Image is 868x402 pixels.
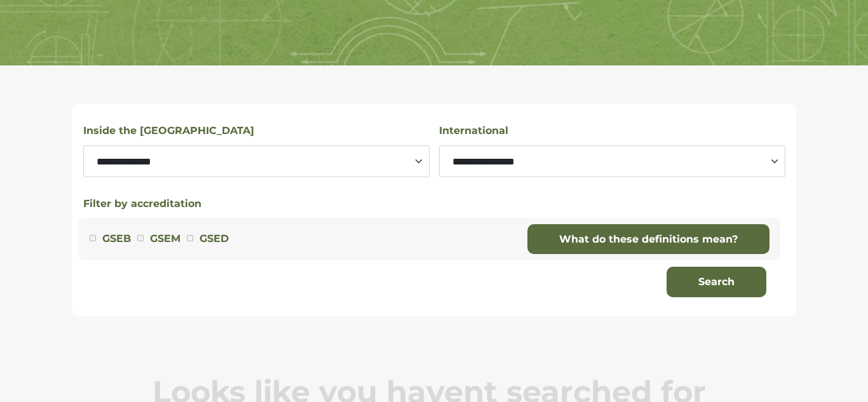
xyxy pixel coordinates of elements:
select: Select a state [83,145,430,177]
a: What do these definitions mean? [527,224,770,255]
label: GSEM [150,231,180,247]
button: Filter by accreditation [83,196,201,211]
label: International [439,123,508,139]
select: Select a country [439,145,785,177]
label: Inside the [GEOGRAPHIC_DATA] [83,123,254,139]
label: GSED [200,231,229,247]
button: Search [667,267,766,297]
label: GSEB [102,231,131,247]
